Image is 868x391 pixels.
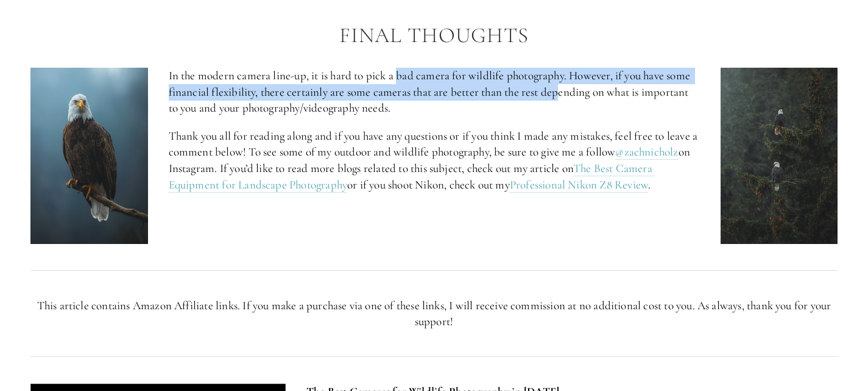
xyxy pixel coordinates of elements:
[169,68,700,117] p: In the modern camera line-up, it is hard to pick a bad camera for wildlife photography. However, ...
[169,128,700,193] p: Thank you all for reading along and if you have any questions or if you think I made any mistakes...
[615,145,678,160] a: @zachnicholz
[30,298,838,330] p: This article contains Amazon Affiliate links. If you make a purchase via one of these links, I wi...
[169,161,655,193] a: The Best Camera Equipment for Landscape Photography
[510,178,648,193] a: Professional Nikon Z8 Review
[30,24,838,48] h2: Final Thoughts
